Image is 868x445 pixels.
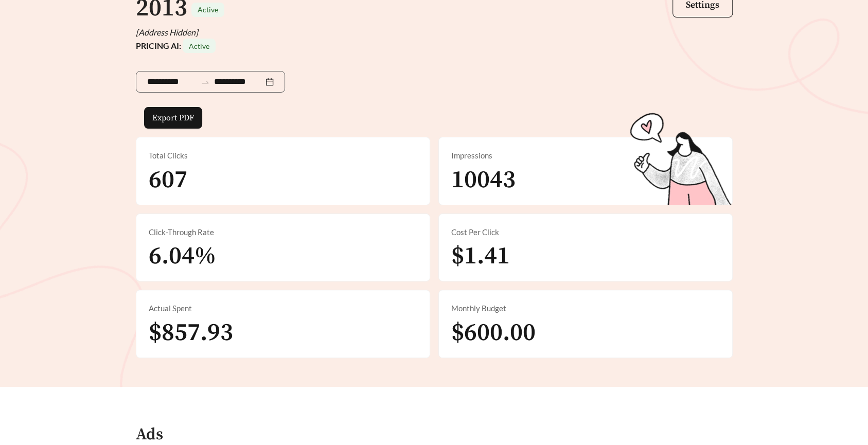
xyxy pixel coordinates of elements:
[451,226,720,238] div: Cost Per Click
[136,41,216,50] strong: PRICING AI:
[149,165,187,195] span: 607
[136,27,198,37] i: [Address Hidden]
[201,77,210,86] span: to
[451,302,720,314] div: Monthly Budget
[149,150,417,162] div: Total Clicks
[451,150,720,162] div: Impressions
[451,165,516,195] span: 10043
[144,107,202,129] button: Export PDF
[451,241,510,272] span: $1.41
[451,317,536,348] span: $600.00
[149,302,417,314] div: Actual Spent
[136,426,163,444] h4: Ads
[198,5,218,14] span: Active
[149,317,233,348] span: $857.93
[152,112,194,124] span: Export PDF
[149,226,417,238] div: Click-Through Rate
[149,241,216,272] span: 6.04%
[189,42,209,50] span: Active
[201,78,210,87] span: swap-right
